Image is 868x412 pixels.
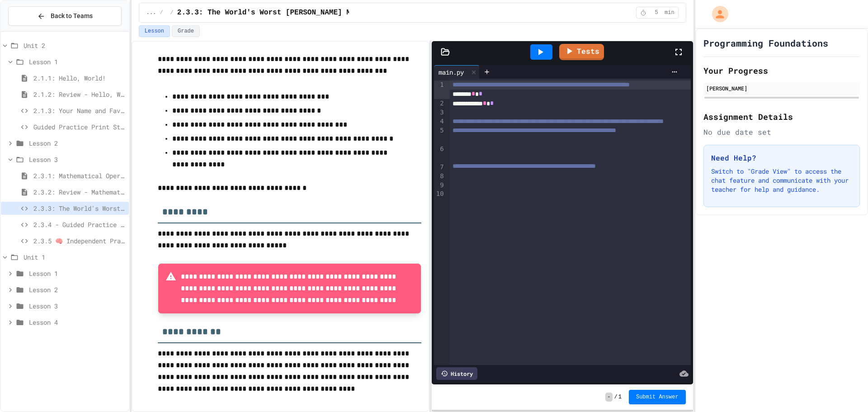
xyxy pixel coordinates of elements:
span: 5 [649,9,664,16]
div: 10 [434,189,445,199]
span: 2.3.3: The World's Worst [PERSON_NAME] Market [177,7,373,18]
button: Lesson [139,25,170,37]
span: Lesson 2 [29,285,125,294]
div: main.py [434,67,468,77]
button: Back to Teams [8,6,122,26]
p: Switch to "Grade View" to access the chat feature and communicate with your teacher for help and ... [711,167,852,194]
span: Lesson 1 [29,269,125,278]
span: 2.1.2: Review - Hello, World! [33,90,125,99]
div: 9 [434,181,445,190]
button: Grade [172,25,200,37]
div: History [436,367,477,380]
span: 2.1.3: Your Name and Favorite Movie [33,106,125,115]
span: Lesson 1 [29,57,125,66]
div: My Account [703,4,731,24]
span: min [665,9,675,16]
span: 2.3.4 - Guided Practice - Mathematical Operators in Python [33,220,125,229]
span: 1 [618,393,622,401]
span: 2.3.3: The World's Worst [PERSON_NAME] Market [33,204,125,213]
span: ... [146,9,156,16]
span: Unit 1 [24,252,125,262]
span: Lesson 3 [29,155,125,164]
span: / [170,9,174,16]
span: Back to Teams [51,11,93,21]
div: 3 [434,108,445,117]
button: Submit Answer [629,390,686,404]
span: Lesson 4 [29,317,125,327]
span: Submit Answer [636,393,679,401]
span: / [614,393,618,401]
div: main.py [434,65,480,79]
div: 4 [434,117,445,126]
span: - [605,393,612,402]
div: 1 [434,81,445,99]
span: 2.3.1: Mathematical Operators [33,171,125,180]
span: Lesson 2 [29,138,125,148]
span: Unit 2 [24,41,125,50]
div: 8 [434,172,445,181]
div: 7 [434,163,445,172]
span: / [160,9,163,16]
span: 2.1.1: Hello, World! [33,73,125,83]
span: Lesson 3 [29,301,125,311]
div: 6 [434,145,445,163]
div: 5 [434,126,445,145]
span: 2.3.2: Review - Mathematical Operators [33,187,125,197]
h2: Assignment Details [703,110,860,123]
a: Tests [559,44,604,60]
span: Guided Practice Print Statement Class Review [33,122,125,132]
div: 2 [434,99,445,108]
div: [PERSON_NAME] [706,84,857,92]
h3: Need Help? [711,152,852,163]
span: 2.3.5 🧠 Independent Practice [33,236,125,246]
div: No due date set [703,127,860,137]
h1: Programming Foundations [703,37,828,49]
h2: Your Progress [703,64,860,77]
